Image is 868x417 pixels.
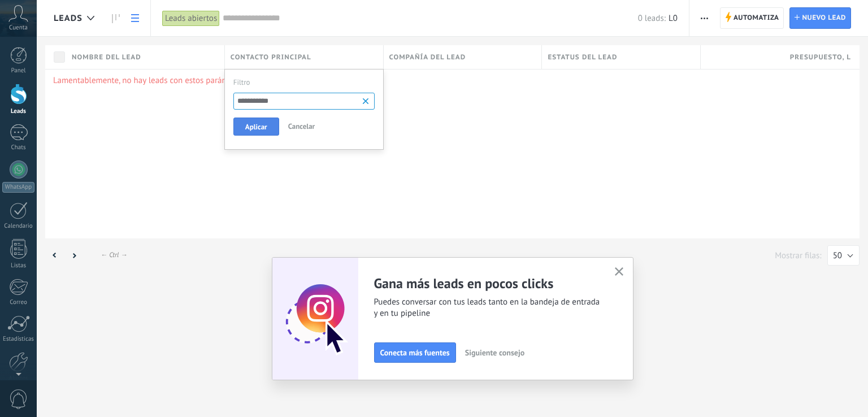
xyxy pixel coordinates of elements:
div: Panel [2,67,35,75]
button: 50 [827,245,860,266]
h2: Gana más leads en pocos clicks [374,275,601,292]
button: Aplicar [233,118,279,136]
span: Conecta más fuentes [380,349,450,357]
span: Compañía del lead [389,52,466,63]
span: 50 [833,250,842,261]
span: Contacto principal [231,52,311,63]
span: Aplicar [245,123,267,131]
span: Siguiente consejo [465,349,524,357]
p: Mostrar filas: [775,250,821,261]
span: Nombre del lead [72,52,141,63]
span: Cancelar [288,121,315,131]
div: Estadísticas [2,336,35,343]
div: Leads [2,108,35,115]
span: Puedes conversar con tus leads tanto en la bandeja de entrada y en tu pipeline [374,297,601,319]
span: Presupuesto , L [790,52,851,63]
div: Calendario [2,223,35,230]
div: ← Ctrl → [101,251,127,259]
span: Estatus del lead [548,52,617,63]
div: Filtro [233,69,375,90]
button: Conecta más fuentes [374,342,456,363]
button: Siguiente consejo [460,344,530,361]
div: Chats [2,144,35,151]
p: Lamentablemente, no hay leads con estos parámetros. [53,75,852,86]
div: WhatsApp [2,182,34,193]
div: Correo [2,299,35,306]
button: Cancelar [283,118,320,136]
div: Listas [2,262,35,270]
